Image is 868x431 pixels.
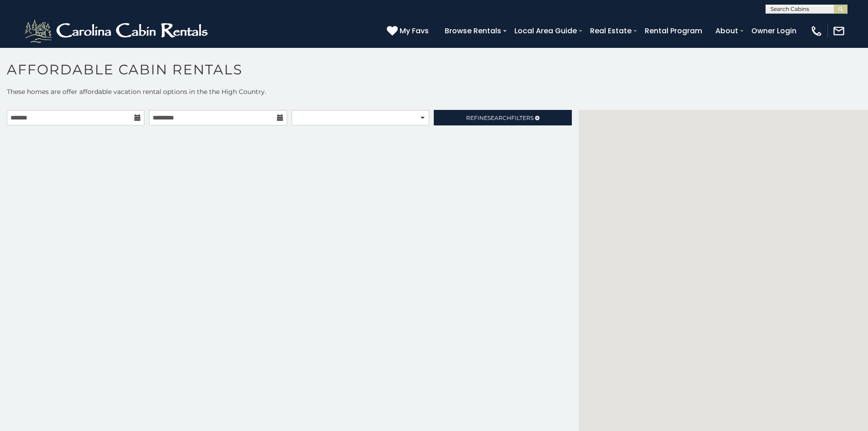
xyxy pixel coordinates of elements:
[440,23,506,39] a: Browse Rentals
[400,25,429,36] span: My Favs
[832,25,845,37] img: mail-regular-white.png
[810,25,823,37] img: phone-regular-white.png
[387,25,431,37] a: My Favs
[23,17,212,45] img: White-1-2.png
[711,23,743,39] a: About
[586,23,636,39] a: Real Estate
[488,114,511,121] span: Search
[466,114,534,121] span: Refine Filters
[747,23,801,39] a: Owner Login
[510,23,581,39] a: Local Area Guide
[434,110,571,125] a: RefineSearchFilters
[640,23,707,39] a: Rental Program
